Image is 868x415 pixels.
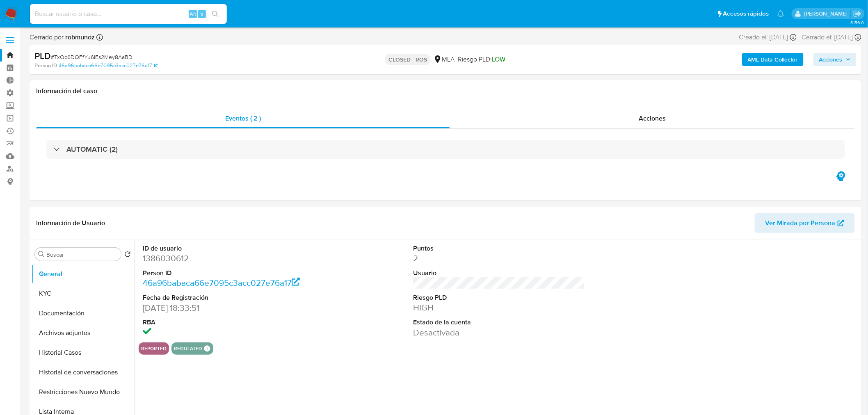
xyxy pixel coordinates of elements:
[207,8,224,20] button: search-icon
[755,213,855,233] button: Ver Mirada por Persona
[124,251,131,260] button: Volver al orden por defecto
[64,32,95,42] b: robmunoz
[32,343,134,363] button: Historial Casos
[143,277,300,289] a: 46a96babaca66e7095c3acc027e76a17
[813,53,857,66] button: Acciones
[32,284,134,303] button: KYC
[143,302,315,314] dd: [DATE] 18:33:51
[819,53,843,66] span: Acciones
[639,114,666,123] span: Acciones
[32,303,134,323] button: Documentación
[225,114,261,123] span: Eventos ( 2 )
[32,264,134,284] button: General
[30,33,95,42] span: Cerrado por
[385,54,430,65] p: CLOSED - ROS
[804,10,850,18] p: roberto.munoz@mercadolibre.com
[853,9,862,18] a: Salir
[798,33,800,42] span: -
[190,10,196,18] span: Alt
[458,55,505,64] span: Riesgo PLD:
[174,347,202,350] button: regulated
[413,244,585,253] dt: Puntos
[742,53,804,66] button: AML Data Collector
[32,382,134,402] button: Restricciones Nuevo Mundo
[38,251,45,258] button: Buscar
[143,318,315,327] dt: RBA
[143,269,315,278] dt: Person ID
[141,347,167,350] button: reported
[413,253,585,264] dd: 2
[413,269,585,278] dt: Usuario
[66,145,118,154] h3: AUTOMATIC (2)
[32,323,134,343] button: Archivos adjuntos
[413,327,585,338] dd: Desactivada
[36,219,105,227] h1: Información de Usuario
[413,318,585,327] dt: Estado de la cuenta
[739,33,797,42] div: Creado el: [DATE]
[748,53,798,66] b: AML Data Collector
[765,213,836,233] span: Ver Mirada por Persona
[777,10,784,17] a: Notificaciones
[34,62,57,69] b: Person ID
[32,363,134,382] button: Historial de conversaciones
[34,49,51,62] b: PLD
[413,293,585,302] dt: Riesgo PLD
[802,33,861,42] div: Cerrado el: [DATE]
[46,140,845,159] div: AUTOMATIC (2)
[201,10,203,18] span: s
[434,55,455,64] div: MLA
[143,253,315,264] dd: 1386030612
[36,87,855,95] h1: Información del caso
[492,55,505,64] span: LOW
[723,9,769,18] span: Accesos rápidos
[143,293,315,302] dt: Fecha de Registración
[143,244,315,253] dt: ID de usuario
[46,251,118,258] input: Buscar
[51,53,132,61] span: # TxQc6DQFfYu6IEs2Mey8AaBD
[413,302,585,313] dd: HIGH
[59,62,158,69] a: 46a96babaca66e7095c3acc027e76a17
[30,9,227,19] input: Buscar usuario o caso...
